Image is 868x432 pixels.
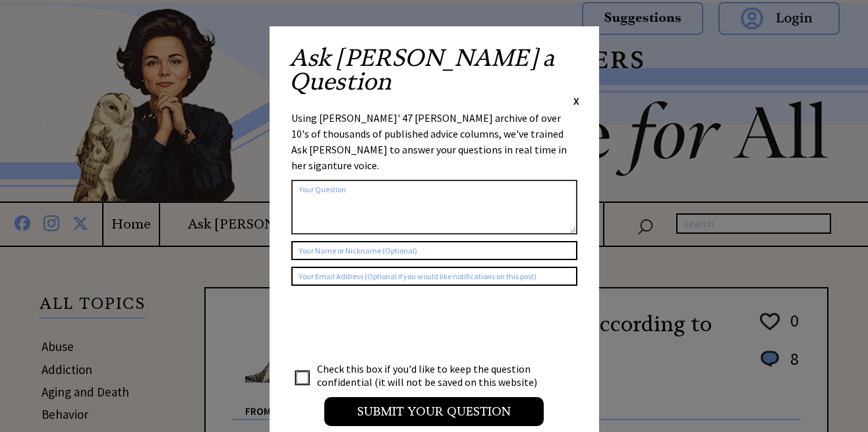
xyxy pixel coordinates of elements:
[291,267,577,286] input: Your Email Address (Optional if you would like notifications on this post)
[573,94,579,107] span: X
[291,299,492,350] iframe: reCAPTCHA
[291,110,577,173] div: Using [PERSON_NAME]' 47 [PERSON_NAME] archive of over 10's of thousands of published advice colum...
[324,397,544,426] input: Submit your Question
[289,46,579,94] h2: Ask [PERSON_NAME] a Question
[316,362,550,389] td: Check this box if you'd like to keep the question confidential (it will not be saved on this webs...
[291,241,577,260] input: Your Name or Nickname (Optional)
